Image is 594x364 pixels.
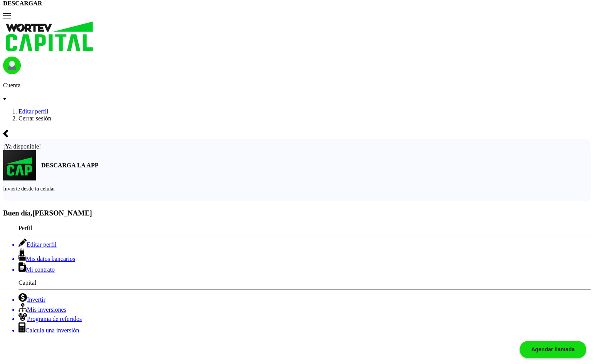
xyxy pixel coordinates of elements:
a: Editar perfil [19,108,49,115]
div: Agendar llamada [520,341,586,358]
div: ¡Ya disponible! [3,143,591,150]
img: editar-icon.952d3147.svg [19,239,27,247]
a: Editar perfil [19,239,591,248]
p: Invierte desde tu celular [3,186,591,192]
img: contrato-icon.f2db500c.svg [19,262,26,272]
img: recomiendanos-icon.9b8e9327.svg [19,313,27,321]
img: invertir-icon.b3b967d7.svg [19,293,27,302]
a: Programa de referidos [19,313,591,322]
h3: Buen día, [3,209,591,217]
img: app-icon [3,150,37,180]
p: Cuenta [3,82,591,89]
img: inversiones-icon.6695dc30.svg [19,303,27,312]
img: flecha-regreso [3,130,8,138]
b: [PERSON_NAME] [32,209,92,217]
a: Invertir [19,293,591,303]
a: Mis inversiones [19,303,591,313]
a: Mis datos bancarios [19,248,591,262]
p: DESCARGA LA APP [37,162,98,169]
img: profile-image [3,57,21,74]
li: Cerrar sesión [19,115,591,122]
img: logo_wortev_capital [3,20,98,55]
img: datos-icon.10cf9172.svg [19,248,26,261]
ul: Perfil [3,225,591,273]
img: hamburguer-menu2 [3,13,11,18]
img: calculadora-icon.17d418c4.svg [19,322,25,332]
img: icon-down [3,98,6,100]
a: Calcula una inversión [19,322,591,334]
ul: Capital [3,279,591,348]
a: Mi contrato [19,262,591,273]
